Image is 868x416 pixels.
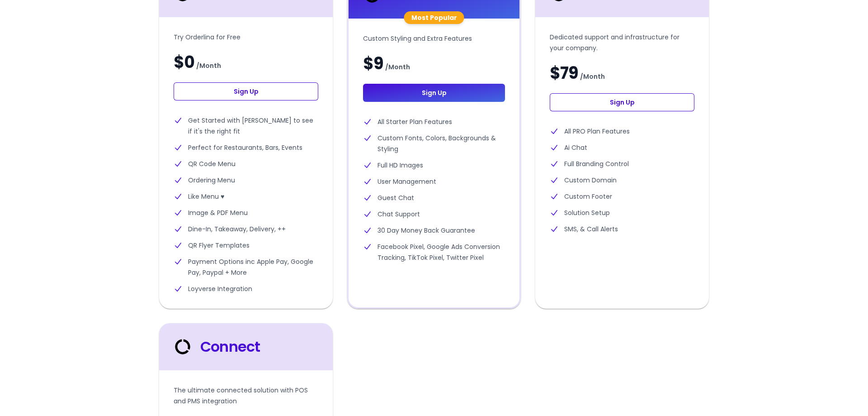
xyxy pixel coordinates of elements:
li: QR Code Menu [174,158,318,169]
span: $0 [174,53,194,72]
li: 30 Day Money Back Guarantee [363,225,505,236]
li: SMS, & Call Alerts [550,224,694,234]
li: Payment Options inc Apple Pay, Google Pay, Paypal + More [174,256,318,278]
span: $9 [363,55,383,73]
li: Solution Setup [550,207,694,218]
span: / Month [385,62,410,72]
li: User Management [363,176,505,187]
span: $79 [550,64,578,82]
li: Ordering Menu [174,175,318,186]
li: Chat Support [363,209,505,220]
p: Dedicated support and infrastructure for your company. [550,32,694,53]
p: Custom Styling and Extra Features [363,33,505,44]
p: Try Orderlina for Free [174,32,318,43]
li: Perfect for Restaurants, Bars, Events [174,142,318,153]
a: Sign Up [363,84,505,102]
a: Sign Up [550,93,694,111]
li: Dine-In, Takeaway, Delivery, ++ [174,224,318,234]
li: All PRO Plan Features [550,126,694,137]
li: Custom Fonts, Colors, Backgrounds & Styling [363,133,505,154]
li: QR Flyer Templates [174,240,318,251]
li: Like Menu ♥ [174,191,318,202]
li: Facebook Pixel, Google Ads Conversion Tracking, TikTok Pixel, Twitter Pixel [363,241,505,263]
span: / Month [196,60,221,71]
li: Full HD Images [363,160,505,171]
span: / Month [580,71,605,82]
li: Get Started with [PERSON_NAME] to see if it's the right fit [174,115,318,137]
div: Most Popular [404,11,464,24]
li: Image & PDF Menu [174,207,318,218]
li: Custom Footer [550,191,694,202]
p: The ultimate connected solution with POS and PMS integration [174,385,318,406]
div: Connect [172,336,260,358]
li: Ai Chat [550,142,694,153]
li: Loyverse Integration [174,283,318,294]
li: Custom Domain [550,175,694,186]
li: Guest Chat [363,192,505,203]
li: All Starter Plan Features [363,116,505,127]
a: Sign Up [174,82,318,100]
li: Full Branding Control [550,158,694,169]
